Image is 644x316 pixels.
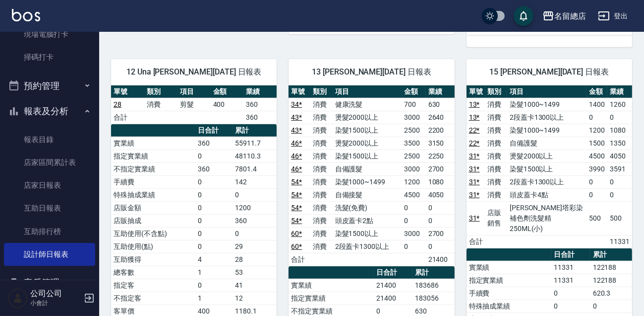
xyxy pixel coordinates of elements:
td: 2段蓋卡1300以上 [333,240,402,253]
td: 0 [607,188,632,201]
td: 21400 [374,279,412,292]
td: 0 [426,201,455,214]
td: 1 [195,292,233,305]
th: 累計 [412,266,454,279]
th: 累計 [590,248,632,261]
th: 日合計 [374,266,412,279]
th: 項目 [333,85,402,98]
td: 2250 [426,150,455,162]
td: 洗髮(免費) [333,201,402,214]
td: 4500 [402,188,426,201]
td: 360 [243,111,277,124]
td: 360 [195,162,233,175]
td: 360 [195,137,233,150]
td: 0 [233,227,277,240]
td: 0 [402,214,426,227]
td: 3500 [402,137,426,150]
td: 指定實業績 [289,292,374,305]
td: 0 [586,188,607,201]
th: 業績 [243,85,277,98]
td: 染髮1500以上 [333,124,402,137]
td: 實業績 [289,279,374,292]
td: 29 [233,240,277,253]
td: 0 [607,175,632,188]
td: 互助使用(點) [111,240,195,253]
td: 0 [590,300,632,313]
td: 183686 [412,279,454,292]
td: 合計 [289,253,310,266]
td: 360 [233,214,277,227]
td: 3000 [402,162,426,175]
td: 2200 [426,124,455,137]
td: 消費 [485,137,507,150]
span: 15 [PERSON_NAME][DATE] 日報表 [478,67,620,77]
button: 報表及分析 [4,98,95,124]
td: 4500 [586,150,607,162]
td: 0 [551,300,590,313]
td: 自備護髮 [507,137,587,150]
td: 11331 [551,261,590,274]
td: 1500 [586,137,607,150]
td: 消費 [485,175,507,188]
td: 指定客 [111,279,195,292]
td: 500 [607,201,632,235]
th: 項目 [177,85,211,98]
td: 1200 [586,124,607,137]
td: 2500 [402,150,426,162]
table: a dense table [467,85,632,248]
td: 健康洗髮 [333,98,402,111]
td: 合計 [111,111,144,124]
td: 不指定客 [111,292,195,305]
td: 手續費 [111,175,195,188]
button: 客戶管理 [4,270,95,296]
td: 店販抽成 [111,214,195,227]
td: 0 [233,188,277,201]
td: 4050 [607,150,632,162]
td: 特殊抽成業績 [111,188,195,201]
td: 1200 [233,201,277,214]
td: 700 [402,98,426,111]
td: 消費 [485,150,507,162]
td: 1260 [607,98,632,111]
td: 0 [195,188,233,201]
td: 7801.4 [233,162,277,175]
td: 指定實業績 [467,274,552,287]
td: 122188 [590,261,632,274]
td: 53 [233,266,277,279]
span: 12 Una [PERSON_NAME][DATE] 日報表 [123,67,265,77]
td: 2段蓋卡1300以上 [507,175,587,188]
th: 金額 [211,85,244,98]
td: 0 [195,240,233,253]
th: 金額 [402,85,426,98]
td: 燙髮2000以上 [333,111,402,124]
th: 業績 [607,85,632,98]
td: 3990 [586,162,607,175]
td: 實業績 [111,137,195,150]
h5: 公司公司 [30,289,81,299]
td: 0 [402,201,426,214]
td: 0 [426,240,455,253]
td: 0 [195,227,233,240]
th: 業績 [426,85,455,98]
td: 4050 [426,188,455,201]
td: 620.3 [590,287,632,300]
th: 單號 [467,85,485,98]
table: a dense table [289,85,454,266]
td: 互助使用(不含點) [111,227,195,240]
th: 累計 [233,124,277,137]
td: 0 [195,201,233,214]
button: save [514,6,533,26]
td: 142 [233,175,277,188]
td: 消費 [310,111,332,124]
td: 手續費 [467,287,552,300]
td: 消費 [485,124,507,137]
td: 消費 [310,98,332,111]
td: 合計 [467,235,485,248]
td: 自備接髮 [333,188,402,201]
td: 不指定實業績 [111,162,195,175]
td: 0 [195,214,233,227]
a: 28 [114,100,121,108]
th: 類別 [310,85,332,98]
td: 實業績 [467,261,552,274]
td: 總客數 [111,266,195,279]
